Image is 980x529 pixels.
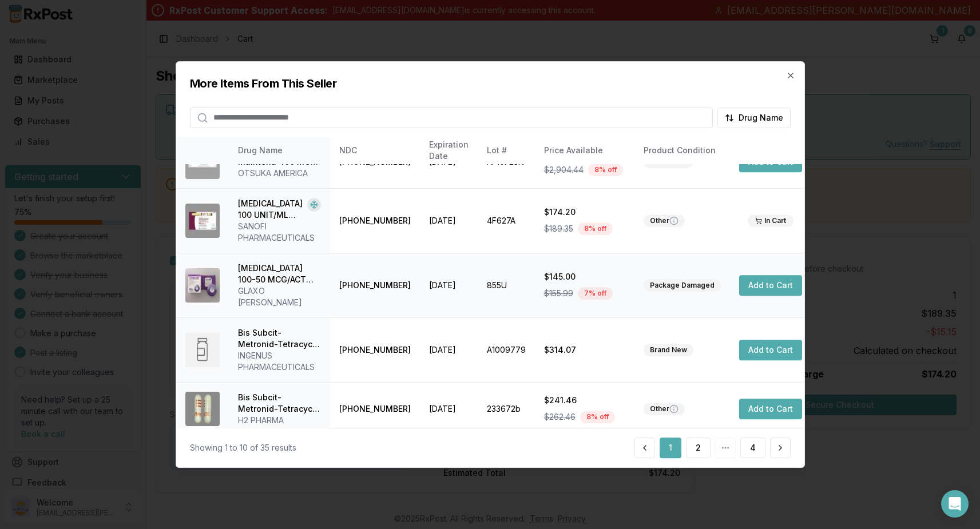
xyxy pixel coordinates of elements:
div: H2 PHARMA [238,415,321,426]
img: Bis Subcit-Metronid-Tetracyc 140-125-125 MG CAPS [185,333,220,367]
span: $262.46 [544,411,576,423]
div: 8 % off [578,222,613,235]
div: Other [644,214,685,227]
div: [MEDICAL_DATA] 100-50 MCG/ACT AEPB [238,262,321,285]
div: INGENUS PHARMACEUTICALS [238,350,321,373]
td: [PHONE_NUMBER] [330,253,420,318]
div: SANOFI PHARMACEUTICALS [238,221,321,244]
button: Drug Name [717,108,791,128]
td: 855U [478,253,535,318]
div: Package Damaged [644,279,721,292]
td: [DATE] [420,253,478,318]
div: $145.00 [544,271,625,283]
span: $155.99 [544,288,573,299]
td: [PHONE_NUMBER] [330,383,420,436]
td: 4F627A [478,189,535,253]
button: 1 [660,437,681,458]
div: $241.46 [544,395,625,406]
img: Admelog SoloStar 100 UNIT/ML SOPN [185,204,220,238]
div: $174.20 [544,206,625,218]
div: 7 % off [578,287,613,300]
span: Drug Name [739,112,783,124]
div: OTSUKA AMERICA [238,168,321,179]
div: $314.07 [544,344,625,356]
button: 4 [740,437,765,458]
div: Brand New [644,344,693,356]
h2: More Items From This Seller [190,75,791,92]
div: GLAXO [PERSON_NAME] [238,285,321,308]
td: [DATE] [420,189,478,253]
button: Add to Cart [739,340,802,360]
div: Bis Subcit-Metronid-Tetracyc [PHONE_NUMBER] MG CAPS [238,327,321,350]
th: Lot # [478,137,535,165]
td: 233672b [478,383,535,436]
div: Showing 1 to 10 of 35 results [190,442,296,454]
div: [MEDICAL_DATA] 100 UNIT/ML SOPN [238,198,303,221]
th: Drug Name [229,137,330,165]
div: 8 % off [580,411,615,423]
td: [DATE] [420,383,478,436]
td: A1009779 [478,318,535,383]
td: [PHONE_NUMBER] [330,318,420,383]
th: Price Available [535,137,634,165]
th: NDC [330,137,420,165]
img: Advair Diskus 100-50 MCG/ACT AEPB [185,268,220,303]
div: 8 % off [588,164,623,176]
th: Expiration Date [420,137,478,165]
th: Product Condition [634,137,730,165]
img: Bis Subcit-Metronid-Tetracyc 140-125-125 MG CAPS [185,392,220,426]
div: In Cart [748,214,793,227]
td: [PHONE_NUMBER] [330,189,420,253]
div: Other [644,403,685,415]
span: $2,904.44 [544,164,584,176]
span: $189.35 [544,223,573,234]
button: Add to Cart [739,399,802,419]
div: Bis Subcit-Metronid-Tetracyc [PHONE_NUMBER] MG CAPS [238,392,321,415]
button: Add to Cart [739,275,802,296]
td: [DATE] [420,318,478,383]
button: 2 [686,437,711,458]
